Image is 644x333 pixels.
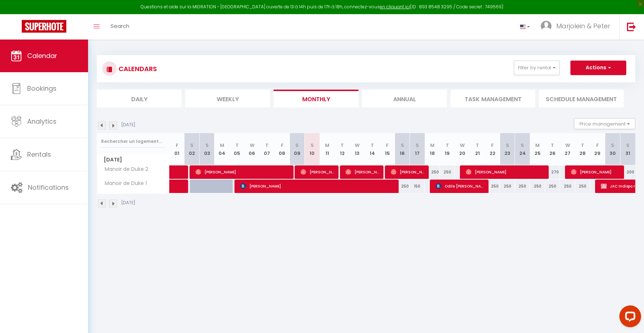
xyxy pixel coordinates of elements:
[491,142,494,149] abbr: F
[205,142,209,149] abbr: S
[290,133,304,165] th: 09
[362,90,447,107] li: Annual
[325,142,329,149] abbr: M
[355,142,360,149] abbr: W
[199,133,214,165] th: 03
[485,133,500,165] th: 22
[460,142,465,149] abbr: W
[98,180,149,188] span: Manoir de Duke 1
[245,133,259,165] th: 06
[401,142,404,149] abbr: S
[440,165,455,179] div: 250
[541,21,552,32] img: ...
[571,165,620,179] span: [PERSON_NAME]
[436,179,485,193] span: Odile [PERSON_NAME]
[476,142,479,149] abbr: T
[184,133,199,165] th: 02
[215,133,229,165] th: 04
[190,142,194,149] abbr: S
[470,133,485,165] th: 21
[530,133,545,165] th: 25
[574,118,635,129] button: Price management
[121,200,135,206] p: [DATE]
[466,165,545,179] span: [PERSON_NAME]
[575,180,590,193] div: 250
[535,14,619,40] a: ... Marjolein & Peter
[371,142,374,149] abbr: T
[395,133,410,165] th: 16
[611,142,614,149] abbr: S
[535,142,540,149] abbr: M
[545,165,560,179] div: 270
[111,22,129,30] span: Search
[416,142,419,149] abbr: S
[185,90,270,107] li: Weekly
[386,142,389,149] abbr: F
[259,133,274,165] th: 07
[121,122,135,128] p: [DATE]
[117,61,157,77] h3: CALENDARS
[320,133,335,165] th: 11
[28,183,69,192] span: Notifications
[170,133,184,165] th: 01
[605,133,620,165] th: 30
[305,133,320,165] th: 10
[425,165,440,179] div: 250
[22,20,66,33] img: Super Booking
[614,303,644,333] iframe: LiveChat chat widget
[560,133,575,165] th: 27
[274,90,358,107] li: Monthly
[27,150,51,159] span: Rentals
[545,180,560,193] div: 250
[485,180,500,193] div: 250
[565,142,570,149] abbr: W
[450,90,535,107] li: Task Management
[281,142,283,149] abbr: F
[380,4,410,10] a: en cliquant ici
[626,142,630,149] abbr: S
[380,133,395,165] th: 15
[365,133,379,165] th: 14
[596,142,599,149] abbr: F
[410,180,425,193] div: 150
[500,133,515,165] th: 23
[27,51,57,60] span: Calendar
[98,165,150,173] span: Manoir de Duke 2
[560,180,575,193] div: 250
[500,180,515,193] div: 250
[515,133,530,165] th: 24
[570,61,626,75] button: Actions
[425,133,440,165] th: 18
[265,142,269,149] abbr: T
[539,90,624,107] li: Schedule Management
[229,133,244,165] th: 05
[590,133,605,165] th: 29
[97,155,169,165] span: [DATE]
[311,142,314,149] abbr: S
[455,133,470,165] th: 20
[176,142,178,149] abbr: F
[250,142,254,149] abbr: W
[335,133,349,165] th: 12
[514,61,560,75] button: Filter by rental
[627,22,636,31] img: logout
[620,133,635,165] th: 31
[391,165,425,179] span: [PERSON_NAME]
[350,133,365,165] th: 13
[515,180,530,193] div: 250
[275,133,290,165] th: 08
[220,142,224,149] abbr: M
[551,142,554,149] abbr: T
[575,133,590,165] th: 28
[620,165,635,179] div: 200
[27,84,57,93] span: Bookings
[521,142,524,149] abbr: S
[430,142,435,149] abbr: M
[410,133,425,165] th: 17
[395,180,410,193] div: 250
[446,142,449,149] abbr: T
[345,165,380,179] span: [PERSON_NAME]
[195,165,290,179] span: [PERSON_NAME]
[105,14,135,40] a: Search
